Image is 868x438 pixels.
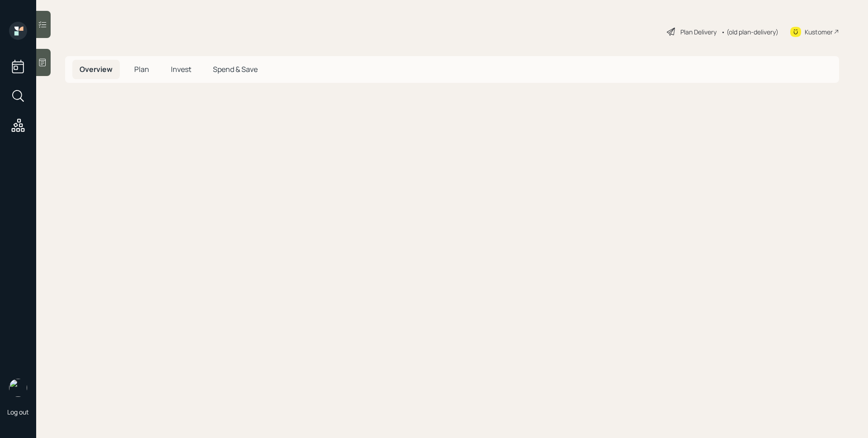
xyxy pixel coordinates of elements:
img: james-distasi-headshot.png [9,379,27,397]
span: Invest [171,64,191,74]
span: Spend & Save [213,64,258,74]
div: • (old plan-delivery) [721,27,778,37]
div: Kustomer [805,27,833,37]
div: Log out [7,408,29,416]
span: Overview [80,64,113,74]
span: Plan [134,64,149,74]
div: Plan Delivery [680,27,717,37]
